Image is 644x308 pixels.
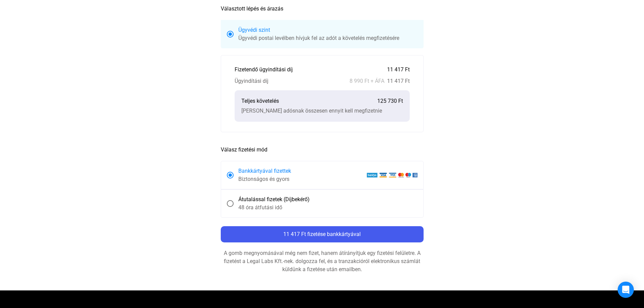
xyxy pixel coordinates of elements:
[377,98,403,104] font: 125 730 Ft
[350,78,384,84] font: 8 990 Ft + ÁFA
[241,108,382,114] font: [PERSON_NAME] adósnak összesen ennyit kell megfizetnie
[241,98,279,104] font: Teljes követelés
[238,196,310,203] font: Átutalással fizetek (Díjbekérő)
[366,172,418,178] img: barion
[618,282,634,298] div: Intercom Messenger megnyitása
[387,66,410,73] font: 11 417 Ft
[238,35,399,41] font: Ügyvédi postai levélben hívjuk fel az adót a követelés megfizetésére
[221,146,267,153] font: Válasz fizetési mód
[235,66,293,73] font: Fizetendő ügyindítási díj
[238,176,289,182] font: Biztonságos és gyors
[235,78,268,84] font: Ügyindítási díj
[387,78,410,84] font: 11 417 Ft
[221,226,424,242] button: 11 417 Ft fizetése bankkártyával
[238,27,270,33] font: Ügyvédi szint
[238,168,291,174] font: Bankkártyával fizettek
[238,204,282,211] font: 48 óra átfutási idő
[224,250,421,273] font: A gomb megnyomásával még nem fizet, hanem átírányítjuk egy fizetési felületre. A fizetést a Legal...
[221,5,283,12] font: Választott lépés és árazás
[283,231,361,237] font: 11 417 Ft fizetése bankkártyával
